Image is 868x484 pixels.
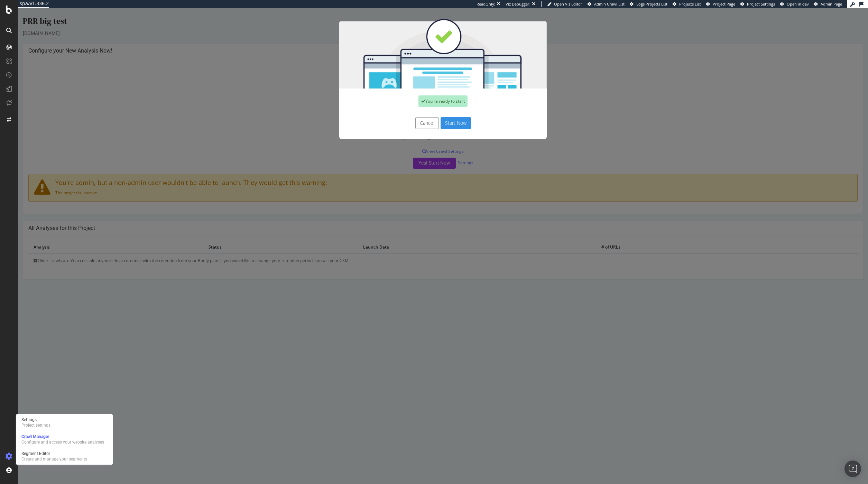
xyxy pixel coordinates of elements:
[19,416,110,429] a: SettingsProject settings
[321,10,529,80] img: You're all set!
[740,1,775,7] a: Project Settings
[630,1,667,7] a: Logs Projects List
[21,434,104,439] div: Crawl Manager
[787,1,809,7] span: Open in dev
[21,417,50,422] div: Settings
[780,1,809,7] a: Open in dev
[713,1,735,7] span: Project Page
[21,422,50,428] div: Project settings
[706,1,735,7] a: Project Page
[588,1,625,7] a: Admin Crawl List
[21,456,87,462] div: Create and manage your segments
[636,1,667,7] span: Logs Projects List
[19,450,110,463] a: Segment EditorCreate and manage your segments
[21,451,87,456] div: Segment Editor
[400,87,450,99] div: You're ready to start
[594,1,625,7] span: Admin Crawl List
[673,1,701,7] a: Projects List
[21,439,104,445] div: Configure and access your website analyses
[506,1,530,7] div: Viz Debugger:
[814,1,842,7] a: Admin Page
[397,109,421,121] button: Cancel
[844,460,861,477] div: Open Intercom Messenger
[821,1,842,7] span: Admin Page
[547,1,582,7] a: Open Viz Editor
[554,1,582,7] span: Open Viz Editor
[423,109,453,121] button: Start Now
[747,1,775,7] span: Project Settings
[477,1,495,7] div: ReadOnly:
[679,1,701,7] span: Projects List
[19,433,110,446] a: Crawl ManagerConfigure and access your website analyses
